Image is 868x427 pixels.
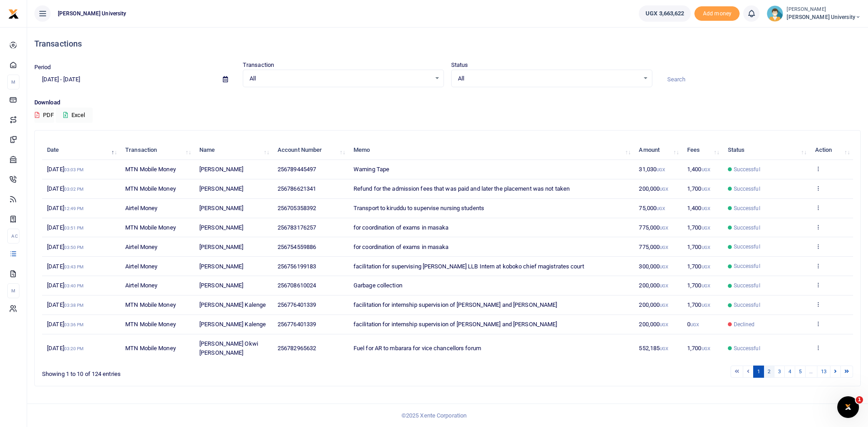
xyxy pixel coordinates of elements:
a: 2 [764,366,774,378]
span: 31,030 [639,166,665,173]
small: UGX [702,303,710,308]
small: 03:43 PM [64,264,84,269]
a: Add money [694,9,740,16]
small: UGX [702,187,710,192]
th: Memo: activate to sort column ascending [349,141,634,160]
span: Successful [734,224,760,232]
small: UGX [660,225,668,230]
span: 1,700 [687,185,710,192]
span: Airtel Money [125,282,157,289]
small: UGX [660,264,668,269]
span: for coordination of exams in masaka [354,224,449,231]
input: Search [660,72,861,87]
a: 1 [753,366,764,378]
a: 3 [774,366,785,378]
span: [PERSON_NAME] [199,282,243,289]
button: Excel [56,108,93,123]
th: Amount: activate to sort column ascending [634,141,682,160]
span: UGX 3,663,622 [646,9,684,18]
th: Account Number: activate to sort column ascending [273,141,349,160]
span: Warning Tape [354,166,389,173]
img: profile-user [767,5,783,22]
span: 256776401339 [278,301,316,308]
a: 4 [784,366,795,378]
p: Download [34,98,861,108]
span: MTN Mobile Money [125,345,176,352]
span: MTN Mobile Money [125,224,176,231]
small: UGX [702,167,710,172]
span: 1,700 [687,224,710,231]
span: MTN Mobile Money [125,301,176,308]
span: [DATE] [47,263,84,270]
span: 1,400 [687,205,710,211]
label: Period [34,63,51,72]
small: UGX [702,225,710,230]
th: Date: activate to sort column descending [42,141,120,160]
span: 200,000 [639,321,668,328]
span: Airtel Money [125,263,157,270]
span: 1,400 [687,166,710,173]
th: Fees: activate to sort column ascending [682,141,722,160]
span: Transport to kiruddu to supervise nursing students [354,205,484,211]
div: Showing 1 to 10 of 124 entries [42,365,377,379]
span: Add money [694,6,740,21]
small: 03:20 PM [64,346,84,351]
span: 256708610024 [278,282,316,289]
small: UGX [702,206,710,211]
span: Successful [734,282,760,290]
span: [DATE] [47,321,84,328]
span: 200,000 [639,301,668,308]
span: [DATE] [47,244,84,250]
span: 1,700 [687,263,710,270]
span: Successful [734,165,760,174]
span: [DATE] [47,224,84,231]
span: 552,185 [639,345,668,352]
span: 256782965632 [278,345,316,352]
small: UGX [660,346,668,351]
li: M [7,283,19,298]
span: 1,700 [687,301,710,308]
small: 03:03 PM [64,167,84,172]
span: 256754559886 [278,244,316,250]
h4: Transactions [34,39,861,49]
span: [DATE] [47,345,84,352]
span: [PERSON_NAME] [199,244,243,250]
span: [DATE] [47,205,84,211]
span: 200,000 [639,185,668,192]
th: Transaction: activate to sort column ascending [120,141,194,160]
span: Successful [734,262,760,270]
span: 1 [856,396,863,404]
span: Successful [734,185,760,193]
span: [PERSON_NAME] Okwi [PERSON_NAME] [199,340,258,356]
th: Name: activate to sort column ascending [194,141,273,160]
span: 1,700 [687,244,710,250]
small: 03:36 PM [64,322,84,327]
small: UGX [660,303,668,308]
span: 200,000 [639,282,668,289]
th: Status: activate to sort column ascending [722,141,810,160]
li: Wallet ballance [635,5,694,22]
a: logo-small logo-large logo-large [8,10,19,17]
span: [PERSON_NAME] [199,263,243,270]
small: UGX [660,187,668,192]
span: Successful [734,243,760,251]
span: for coordination of exams in masaka [354,244,449,250]
label: Transaction [243,61,274,70]
span: 75,000 [639,205,665,211]
span: MTN Mobile Money [125,185,176,192]
a: UGX 3,663,622 [639,5,691,22]
span: Airtel Money [125,205,157,211]
img: logo-small [8,9,19,19]
small: UGX [702,245,710,250]
span: [PERSON_NAME] Kalenge [199,321,266,328]
span: [DATE] [47,185,84,192]
small: UGX [702,264,710,269]
span: MTN Mobile Money [125,166,176,173]
span: Successful [734,301,760,309]
span: Fuel for AR to mbarara for vice chancellors forum [354,345,481,352]
button: PDF [34,108,54,123]
span: 300,000 [639,263,668,270]
iframe: Intercom live chat [837,396,859,418]
li: Toup your wallet [694,6,740,21]
small: 03:40 PM [64,283,84,288]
